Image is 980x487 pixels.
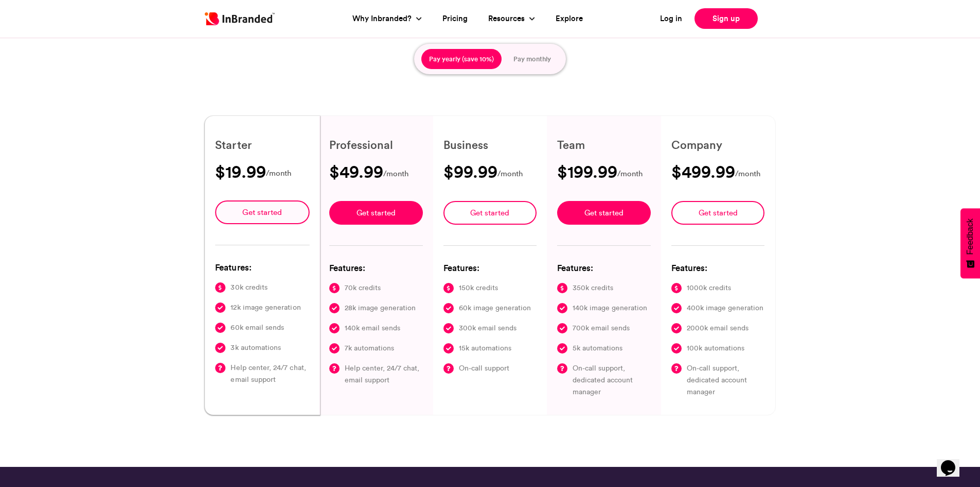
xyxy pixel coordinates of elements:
[671,163,735,180] h3: $499.99
[573,322,630,334] span: 700k email sends
[506,49,559,70] button: Pay monthly
[687,362,765,398] span: On-call support, dedicated account manager
[573,362,651,398] span: On-call support, dedicated account manager
[215,137,309,153] h6: Starter
[230,362,309,386] span: Help center, 24/7 chat, email support
[443,137,537,153] h6: Business
[687,342,744,354] span: 100k automations
[329,163,383,180] h3: $49.99
[687,322,749,334] span: 2000k email sends
[687,282,731,294] span: 1000k credits
[230,282,268,294] span: 30k credits
[497,167,523,180] span: /month
[488,13,527,25] a: Resources
[345,322,400,334] span: 140k email sends
[345,302,416,314] span: 28k image generation
[966,219,975,255] span: Feedback
[735,167,760,180] span: /month
[687,302,763,314] span: 400k image generation
[329,201,423,225] a: Get started
[459,362,509,374] span: On-call support
[960,208,980,278] button: Feedback - Show survey
[345,362,423,386] span: Help center, 24/7 chat, email support
[557,163,617,180] h3: $199.99
[329,137,423,153] h6: Professional
[937,446,970,477] iframe: chat widget
[459,322,516,334] span: 300k email sends
[573,282,613,294] span: 350k credits
[573,302,647,314] span: 140k image generation
[266,167,291,180] span: /month
[671,137,765,153] h6: Company
[459,282,498,294] span: 150k credits
[671,261,765,274] h6: Features:
[694,8,758,29] a: Sign up
[443,201,537,225] a: Get started
[230,322,284,334] span: 60k email sends
[557,261,651,274] h6: Features:
[660,13,682,25] a: Log in
[205,12,275,25] img: Inbranded
[230,342,281,354] span: 3k automations
[352,13,414,25] a: Why Inbranded?
[557,201,651,225] a: Get started
[383,167,408,180] span: /month
[442,13,468,25] a: Pricing
[215,201,309,225] a: Get started
[443,163,497,180] h3: $99.99
[230,302,300,314] span: 12k image generation
[443,261,537,274] h6: Features:
[215,163,266,180] h3: $19.99
[345,282,381,294] span: 70k credits
[329,261,423,274] h6: Features:
[557,137,651,153] h6: Team
[671,201,765,225] a: Get started
[459,342,511,354] span: 15k automations
[573,342,622,354] span: 5k automations
[617,167,643,180] span: /month
[345,342,394,354] span: 7k automations
[215,261,309,274] h6: Features:
[421,49,502,70] button: Pay yearly (save 10%)
[556,13,583,25] a: Explore
[459,302,531,314] span: 60k image generation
